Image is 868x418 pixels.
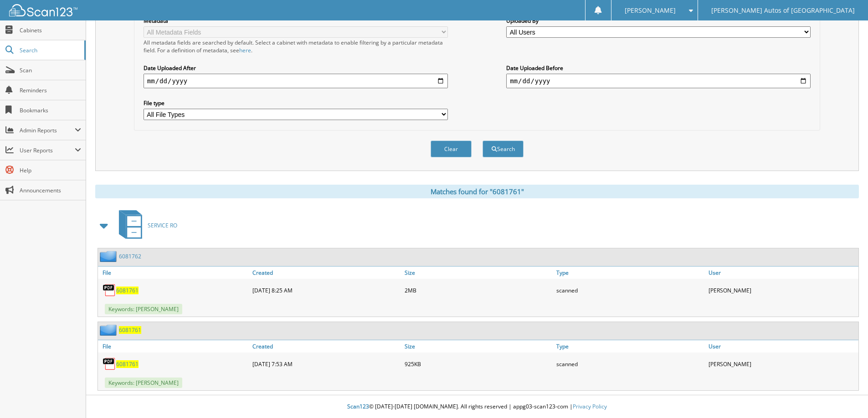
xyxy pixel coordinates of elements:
div: [PERSON_NAME] [706,281,858,299]
span: Keywords: [PERSON_NAME] [105,378,182,388]
div: scanned [554,281,706,299]
span: Help [20,166,81,174]
span: Reminders [20,86,81,94]
label: Date Uploaded After [144,64,448,72]
span: Scan [20,66,81,74]
span: Cabinets [20,26,81,34]
div: Matches found for "6081761" [95,185,859,198]
img: PDF.png [103,283,116,297]
button: Search [483,141,524,157]
label: Date Uploaded Before [506,64,811,72]
a: User [706,340,858,353]
img: folder2.png [100,324,119,336]
label: Uploaded By [506,17,811,25]
span: Bookmarks [20,106,81,114]
span: Keywords: [PERSON_NAME] [105,304,182,314]
a: File [98,340,250,353]
a: Size [402,267,555,279]
a: 6081761 [116,360,139,368]
a: 6081762 [119,252,141,260]
a: File [98,267,250,279]
div: 925KB [402,355,555,373]
a: here [239,46,251,54]
a: Size [402,340,555,353]
a: Type [554,340,706,353]
a: Type [554,267,706,279]
span: [PERSON_NAME] [625,8,676,13]
img: scan123-logo-white.svg [9,4,77,16]
input: end [506,74,811,88]
label: File type [144,99,448,107]
input: start [144,74,448,88]
a: 6081761 [119,326,141,334]
a: Created [250,340,402,353]
span: Announcements [20,186,81,194]
a: User [706,267,858,279]
img: PDF.png [103,357,116,371]
div: All metadata fields are searched by default. Select a cabinet with metadata to enable filtering b... [144,39,448,54]
span: Admin Reports [20,126,75,134]
a: SERVICE RO [113,207,177,243]
span: [PERSON_NAME] Autos of [GEOGRAPHIC_DATA] [711,8,855,13]
a: 6081761 [116,287,139,294]
a: Privacy Policy [573,403,607,410]
iframe: Chat Widget [822,374,868,418]
div: scanned [554,355,706,373]
div: © [DATE]-[DATE] [DOMAIN_NAME]. All rights reserved | appg03-scan123-com | [86,396,868,418]
button: Clear [431,141,472,157]
img: folder2.png [100,251,119,262]
span: SERVICE RO [148,222,177,229]
div: [DATE] 8:25 AM [250,281,402,299]
a: Created [250,267,402,279]
div: [DATE] 7:53 AM [250,355,402,373]
div: [PERSON_NAME] [706,355,858,373]
span: User Reports [20,146,75,154]
span: Scan123 [347,403,369,410]
div: 2MB [402,281,555,299]
label: Metadata [144,17,448,25]
span: Search [20,46,80,54]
